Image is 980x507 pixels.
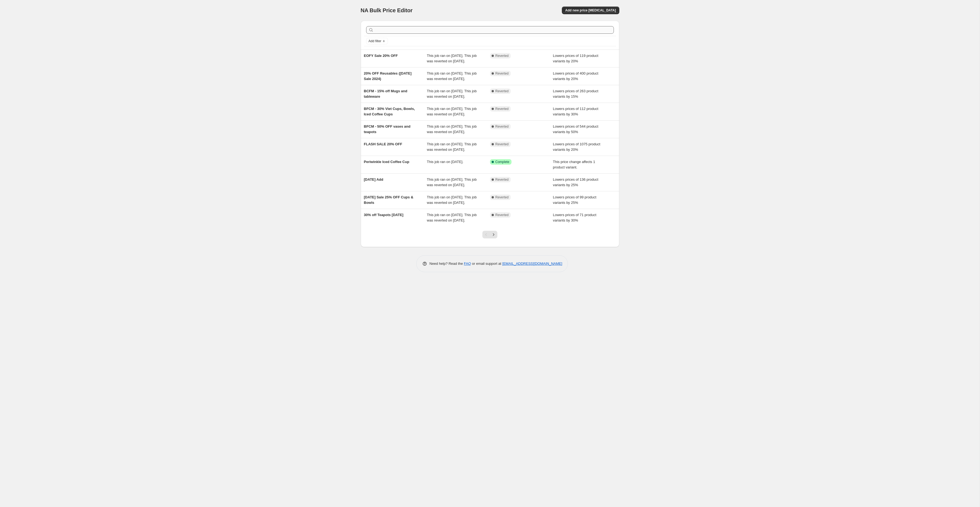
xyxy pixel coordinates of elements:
button: Add new price [MEDICAL_DATA] [562,7,619,14]
span: Lowers prices of 1075 product variants by 20% [553,142,600,152]
span: This job ran on [DATE]. This job was reverted on [DATE]. [427,177,477,187]
span: Reverted [495,54,509,58]
span: Reverted [495,89,509,93]
span: Reverted [495,107,509,111]
span: Reverted [495,142,509,146]
a: FAQ [464,262,471,266]
span: Reverted [495,124,509,129]
span: BFCM - 30% Viet Cups, Bowls, Iced Coffee Cups [364,107,415,116]
span: BFCM - 50% OFF vases and teapots [364,124,411,134]
span: This job ran on [DATE]. This job was reverted on [DATE]. [427,107,477,116]
span: [DATE] Add [364,177,383,182]
span: Periwinkle Iced Coffee Cup [364,160,409,164]
span: Lowers prices of 544 product variants by 50% [553,124,598,134]
span: Add new price [MEDICAL_DATA] [565,8,616,13]
span: [DATE] Sale 25% OFF Cups & Bowls [364,195,414,205]
button: Add filter [366,38,388,44]
span: This job ran on [DATE]. This job was reverted on [DATE]. [427,71,477,81]
span: This job ran on [DATE]. This job was reverted on [DATE]. [427,142,477,152]
span: Reverted [495,71,509,76]
span: Reverted [495,195,509,199]
span: Lowers prices of 119 product variants by 20% [553,54,598,63]
span: Add filter [369,39,381,43]
span: Need help? Read the [430,262,464,266]
span: FLASH SALE 20% OFF [364,142,402,146]
span: This job ran on [DATE]. This job was reverted on [DATE]. [427,89,477,99]
span: or email support at [471,262,502,266]
span: This price change affects 1 product variant. [553,160,595,169]
span: Lowers prices of 263 product variants by 15% [553,89,598,99]
span: Lowers prices of 71 product variants by 30% [553,213,596,222]
span: 20% OFF Reusables ([DATE] Sale 2024) [364,71,412,81]
span: This job ran on [DATE]. This job was reverted on [DATE]. [427,195,477,205]
span: This job ran on [DATE]. [427,160,463,164]
button: Next [490,231,497,238]
span: Complete [495,160,509,164]
span: This job ran on [DATE]. This job was reverted on [DATE]. [427,213,477,222]
span: This job ran on [DATE]. This job was reverted on [DATE]. [427,124,477,134]
span: Lowers prices of 400 product variants by 20% [553,71,598,81]
span: This job ran on [DATE]. This job was reverted on [DATE]. [427,54,477,63]
span: NA Bulk Price Editor [361,7,413,13]
span: EOFY Sale 20% OFF [364,54,398,58]
a: [EMAIL_ADDRESS][DOMAIN_NAME] [502,262,562,266]
span: BCFM - 15% off Mugs and tableware [364,89,408,99]
span: 30% off Teapots [DATE] [364,213,403,217]
span: Reverted [495,213,509,217]
nav: Pagination [482,231,497,238]
span: Reverted [495,177,509,182]
span: Lowers prices of 112 product variants by 30% [553,107,598,116]
span: Lowers prices of 99 product variants by 25% [553,195,596,205]
span: Lowers prices of 136 product variants by 25% [553,177,598,187]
